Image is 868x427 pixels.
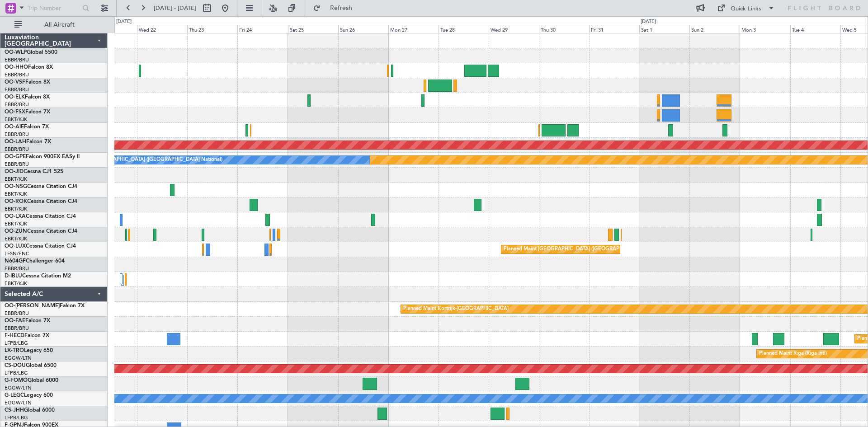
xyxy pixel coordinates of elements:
[5,94,50,100] a: OO-ELKFalcon 8X
[641,18,656,26] div: [DATE]
[5,56,29,63] a: EBBR/BRU
[5,378,58,383] a: G-FOMOGlobal 6000
[740,25,790,33] div: Mon 3
[5,303,60,309] span: OO-[PERSON_NAME]
[5,235,27,242] a: EBKT/KJK
[589,25,639,33] div: Fri 31
[5,325,29,332] a: EBBR/BRU
[5,393,53,398] a: G-LEGCLegacy 600
[288,25,338,33] div: Sat 25
[116,18,132,26] div: [DATE]
[5,348,24,353] span: LX-TRO
[731,5,761,14] div: Quick Links
[5,65,28,70] span: OO-HHO
[489,25,539,33] div: Wed 29
[5,139,26,145] span: OO-LAH
[5,385,32,391] a: EGGW/LTN
[5,348,53,353] a: LX-TROLegacy 650
[5,131,29,138] a: EBBR/BRU
[5,206,27,212] a: EBKT/KJK
[5,333,49,338] a: F-HECDFalcon 7X
[5,318,25,324] span: OO-FAE
[10,18,98,32] button: All Aircraft
[137,25,187,33] div: Wed 22
[5,258,26,264] span: N604GF
[5,116,27,123] a: EBKT/KJK
[5,414,28,421] a: LFPB/LBG
[338,25,388,33] div: Sun 26
[5,273,22,279] span: D-IBLU
[5,139,51,145] a: OO-LAHFalcon 7X
[5,124,24,130] span: OO-AIE
[154,4,196,12] span: [DATE] - [DATE]
[504,243,646,256] div: Planned Maint [GEOGRAPHIC_DATA] ([GEOGRAPHIC_DATA])
[5,154,80,160] a: OO-GPEFalcon 900EX EASy II
[639,25,689,33] div: Sat 1
[5,50,27,55] span: OO-WLP
[5,280,27,287] a: EBKT/KJK
[5,221,27,227] a: EBKT/KJK
[187,25,237,33] div: Thu 23
[5,50,57,55] a: OO-WLPGlobal 5500
[5,393,24,398] span: G-LEGC
[5,244,26,249] span: OO-LUX
[439,25,489,33] div: Tue 28
[5,169,63,174] a: OO-JIDCessna CJ1 525
[539,25,589,33] div: Thu 30
[71,153,222,167] div: No Crew [GEOGRAPHIC_DATA] ([GEOGRAPHIC_DATA] National)
[5,229,27,234] span: OO-ZUN
[5,363,57,368] a: CS-DOUGlobal 6500
[5,408,55,413] a: CS-JHHGlobal 6000
[5,408,24,413] span: CS-JHH
[5,109,25,115] span: OO-FSX
[5,184,77,189] a: OO-NSGCessna Citation CJ4
[5,363,26,368] span: CS-DOU
[5,184,27,189] span: OO-NSG
[5,318,50,324] a: OO-FAEFalcon 7X
[5,265,29,272] a: EBBR/BRU
[5,191,27,197] a: EBKT/KJK
[28,1,80,15] input: Trip Number
[712,1,779,15] button: Quick Links
[5,214,76,219] a: OO-LXACessna Citation CJ4
[5,258,65,264] a: N604GFChallenger 604
[5,80,50,85] a: OO-VSFFalcon 8X
[237,25,288,33] div: Fri 24
[790,25,840,33] div: Tue 4
[5,176,27,183] a: EBKT/KJK
[5,244,76,249] a: OO-LUXCessna Citation CJ4
[388,25,439,33] div: Mon 27
[5,146,29,153] a: EBBR/BRU
[5,340,28,347] a: LFPB/LBG
[5,71,29,78] a: EBBR/BRU
[5,101,29,108] a: EBBR/BRU
[5,94,25,100] span: OO-ELK
[5,169,24,174] span: OO-JID
[5,214,26,219] span: OO-LXA
[5,65,53,70] a: OO-HHOFalcon 8X
[5,378,28,383] span: G-FOMO
[5,80,25,85] span: OO-VSF
[759,347,827,361] div: Planned Maint Riga (Riga Intl)
[5,154,26,160] span: OO-GPE
[689,25,740,33] div: Sun 2
[5,161,29,168] a: EBBR/BRU
[5,199,77,204] a: OO-ROKCessna Citation CJ4
[5,310,29,317] a: EBBR/BRU
[5,250,29,257] a: LFSN/ENC
[24,22,95,28] span: All Aircraft
[5,333,24,338] span: F-HECD
[5,109,50,115] a: OO-FSXFalcon 7X
[5,124,49,130] a: OO-AIEFalcon 7X
[5,86,29,93] a: EBBR/BRU
[5,399,32,406] a: EGGW/LTN
[5,355,32,361] a: EGGW/LTN
[5,273,71,279] a: D-IBLUCessna Citation M2
[5,199,27,204] span: OO-ROK
[309,1,363,15] button: Refresh
[322,5,360,11] span: Refresh
[403,302,509,316] div: Planned Maint Kortrijk-[GEOGRAPHIC_DATA]
[5,303,85,309] a: OO-[PERSON_NAME]Falcon 7X
[5,229,77,234] a: OO-ZUNCessna Citation CJ4
[5,370,28,376] a: LFPB/LBG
